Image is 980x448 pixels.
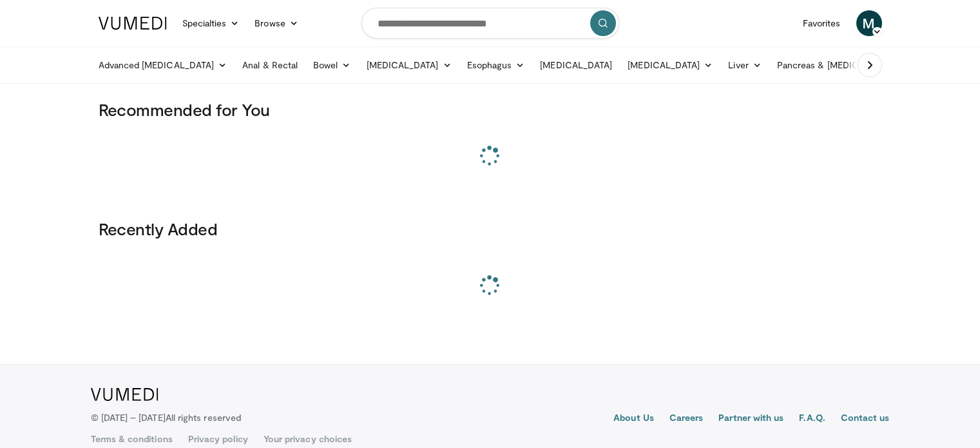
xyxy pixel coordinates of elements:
a: Pancreas & [MEDICAL_DATA] [769,52,920,78]
a: Browse [247,10,306,36]
a: Liver [720,52,769,78]
a: Privacy policy [188,433,248,445]
a: [MEDICAL_DATA] [532,52,620,78]
img: VuMedi Logo [91,388,159,401]
a: About Us [613,411,654,427]
a: Anal & Rectal [235,52,305,78]
img: VuMedi Logo [99,17,167,30]
a: Careers [669,411,704,427]
span: All rights reserved [166,412,241,423]
input: Search topics, interventions [361,8,619,39]
a: [MEDICAL_DATA] [620,52,720,78]
a: Advanced [MEDICAL_DATA] [91,52,235,78]
a: Favorites [795,10,849,36]
a: M [856,10,882,36]
a: Specialties [175,10,247,36]
p: © [DATE] – [DATE] [91,411,242,424]
a: Terms & conditions [91,433,173,445]
a: Esophagus [459,52,533,78]
a: Bowel [305,52,358,78]
a: Contact us [841,411,890,427]
a: [MEDICAL_DATA] [359,52,459,78]
h3: Recommended for You [99,99,882,120]
a: F.A.Q. [799,411,825,427]
a: Your privacy choices [264,433,352,445]
a: Partner with us [718,411,783,427]
h3: Recently Added [99,219,882,239]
